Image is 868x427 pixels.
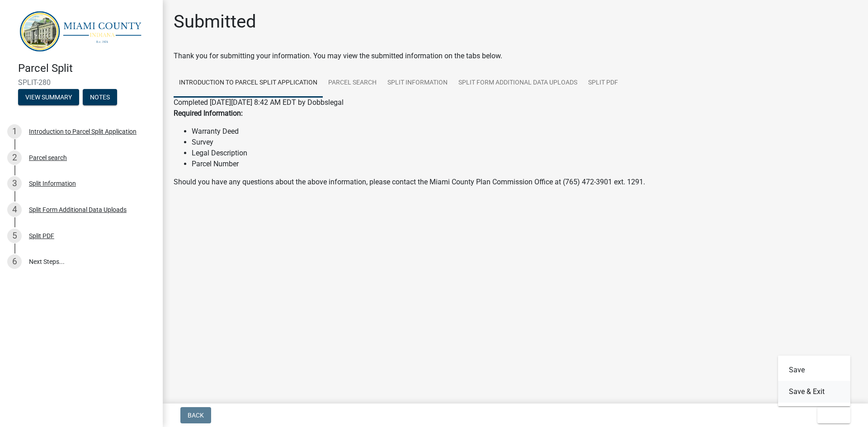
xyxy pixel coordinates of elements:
a: Introduction to Parcel Split Application [174,69,323,98]
li: Legal Description [192,148,857,159]
li: Survey [192,137,857,148]
img: Miami County, Indiana [18,9,148,52]
button: Exit [817,407,850,423]
span: Completed [DATE][DATE] 8:42 AM EDT by Dobbslegal [174,98,344,107]
a: Split Form Additional Data Uploads [453,69,583,98]
a: Parcel search [323,69,382,98]
div: 3 [7,176,22,191]
div: 4 [7,202,22,217]
div: Exit [778,356,850,406]
button: Save & Exit [778,381,850,403]
div: Thank you for submitting your information. You may view the submitted information on the tabs below. [174,51,857,61]
strong: Required Information: [174,109,243,117]
div: 6 [7,254,22,269]
wm-modal-confirm: Notes [83,94,117,102]
span: Exit [825,412,838,419]
button: Save [778,359,850,381]
wm-modal-confirm: Summary [18,94,79,102]
h1: Submitted [174,11,256,33]
div: 5 [7,229,22,243]
div: Split Information [29,180,76,187]
div: Split Form Additional Data Uploads [29,206,127,213]
button: Back [180,407,211,423]
div: Introduction to Parcel Split Application [29,128,137,135]
button: View Summary [18,89,79,105]
a: Split Information [382,69,453,98]
div: Parcel search [29,155,67,161]
h4: Parcel Split [18,62,156,75]
span: Back [188,412,204,419]
div: 1 [7,124,22,139]
li: Parcel Number [192,159,857,169]
button: Notes [83,89,117,105]
li: Warranty Deed [192,126,857,137]
a: Split PDF [583,69,623,98]
span: SPLIT-280 [18,78,145,87]
div: 2 [7,150,22,165]
div: Split PDF [29,233,54,239]
p: Should you have any questions about the above information, please contact the Miami County Plan C... [174,177,857,188]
